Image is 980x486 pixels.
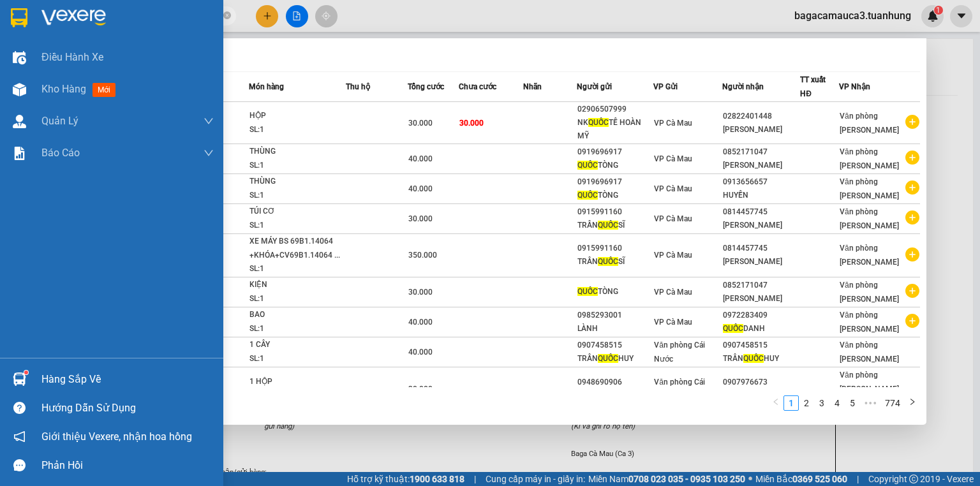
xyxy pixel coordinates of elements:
[723,339,799,352] div: 0907458515
[723,159,799,172] div: [PERSON_NAME]
[577,285,653,298] div: TÒNG
[799,395,814,411] li: 2
[653,82,678,91] span: VP Gửi
[577,309,653,322] div: 0985293001
[654,251,692,260] span: VP Cà Mau
[840,147,899,170] span: Văn phòng [PERSON_NAME]
[577,145,653,159] div: 0919696917
[577,205,653,219] div: 0915991160
[249,159,345,173] div: SL: 1
[249,82,284,91] span: Món hàng
[13,459,26,471] span: message
[249,375,345,389] div: 1 HỘP
[223,11,231,19] span: close-circle
[880,395,905,411] li: 774
[249,109,345,123] div: HỘP
[768,395,783,411] button: left
[577,287,598,296] span: QUỐC
[840,341,899,364] span: Văn phòng [PERSON_NAME]
[723,110,799,123] div: 02822401448
[722,82,764,91] span: Người nhận
[905,115,919,129] span: plus-circle
[346,82,370,91] span: Thu hộ
[577,219,653,232] div: TRẦN SĨ
[743,354,764,363] span: QUỐC
[905,284,919,298] span: plus-circle
[408,385,433,394] span: 30.000
[249,352,345,366] div: SL: 1
[408,154,433,163] span: 40.000
[408,82,444,91] span: Tổng cước
[249,219,345,233] div: SL: 1
[249,278,345,292] div: KIỆN
[41,370,214,389] div: Hàng sắp về
[577,191,598,200] span: QUỐC
[772,398,780,406] span: left
[905,247,919,261] span: plus-circle
[784,396,798,410] a: 1
[840,112,899,135] span: Văn phòng [PERSON_NAME]
[654,154,692,163] span: VP Cà Mau
[815,396,829,410] a: 3
[723,352,799,365] div: TRẦN HUY
[860,395,880,411] li: Next 5 Pages
[459,82,496,91] span: Chưa cước
[41,145,80,161] span: Báo cáo
[799,396,813,410] a: 2
[249,262,345,276] div: SL: 1
[523,82,542,91] span: Nhãn
[654,318,692,327] span: VP Cà Mau
[24,371,28,374] sup: 1
[840,311,899,334] span: Văn phòng [PERSON_NAME]
[249,189,345,203] div: SL: 1
[13,115,26,128] img: warehouse-icon
[909,398,916,406] span: right
[41,113,78,129] span: Quản Lý
[577,189,653,202] div: TÒNG
[840,244,899,267] span: Văn phòng [PERSON_NAME]
[249,322,345,336] div: SL: 1
[840,177,899,200] span: Văn phòng [PERSON_NAME]
[41,399,214,418] div: Hướng dẫn sử dụng
[654,119,692,128] span: VP Cà Mau
[408,119,433,128] span: 30.000
[408,318,433,327] span: 40.000
[654,341,705,364] span: Văn phòng Cái Nước
[249,123,345,137] div: SL: 1
[577,161,598,170] span: QUỐC
[204,148,214,158] span: down
[13,51,26,64] img: warehouse-icon
[654,184,692,193] span: VP Cà Mau
[41,429,192,445] span: Giới thiệu Vexere, nhận hoa hồng
[408,288,433,297] span: 30.000
[723,123,799,136] div: [PERSON_NAME]
[768,395,783,411] li: Previous Page
[588,118,609,127] span: QUỐC
[577,82,612,91] span: Người gửi
[13,147,26,160] img: solution-icon
[800,75,826,98] span: TT xuất HĐ
[783,395,799,411] li: 1
[577,255,653,269] div: TRẦN SĨ
[41,83,86,95] span: Kho hàng
[408,251,437,260] span: 350.000
[723,322,799,335] div: DANH
[723,255,799,269] div: [PERSON_NAME]
[723,175,799,189] div: 0913656657
[577,376,653,389] div: 0948690906
[249,205,345,219] div: TÚI CƠ
[840,371,899,394] span: Văn phòng [PERSON_NAME]
[11,8,27,27] img: logo-vxr
[249,175,345,189] div: THÙNG
[845,395,860,411] li: 5
[723,324,743,333] span: QUỐC
[905,210,919,225] span: plus-circle
[598,221,618,230] span: QUỐC
[845,396,859,410] a: 5
[577,339,653,352] div: 0907458515
[840,281,899,304] span: Văn phòng [PERSON_NAME]
[723,279,799,292] div: 0852171047
[654,214,692,223] span: VP Cà Mau
[577,322,653,335] div: LÀNH
[93,83,115,97] span: mới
